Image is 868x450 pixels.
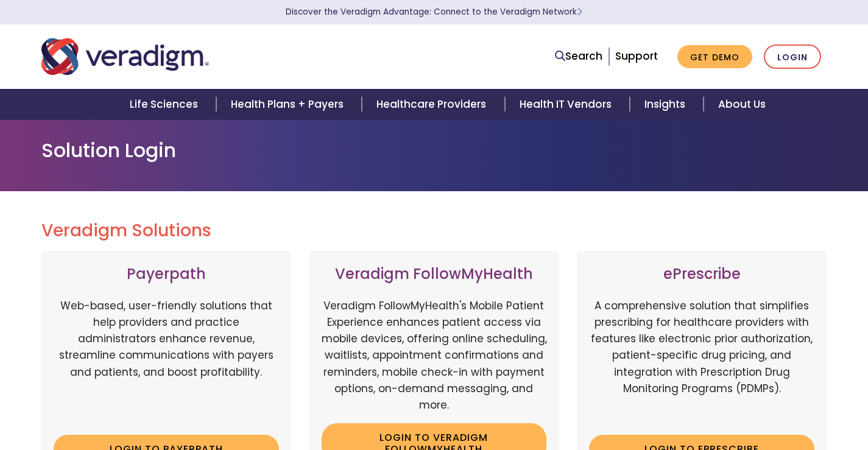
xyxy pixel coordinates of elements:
a: Insights [630,89,704,120]
a: Get Demo [677,45,752,69]
a: Search [555,48,602,65]
h3: ePrescribe [589,265,814,283]
a: Health IT Vendors [505,89,630,120]
a: Health Plans + Payers [216,89,362,120]
h3: Payerpath [54,265,279,283]
a: Discover the Veradigm Advantage: Connect to the Veradigm NetworkLearn More [286,6,582,18]
h2: Veradigm Solutions [41,220,827,241]
img: Veradigm logo [41,37,209,77]
h3: Veradigm FollowMyHealth [322,265,547,283]
p: Web-based, user-friendly solutions that help providers and practice administrators enhance revenu... [54,298,279,426]
a: Life Sciences [115,89,216,120]
a: Support [615,49,658,63]
p: Veradigm FollowMyHealth's Mobile Patient Experience enhances patient access via mobile devices, o... [322,298,547,413]
a: About Us [704,89,780,120]
a: Healthcare Providers [362,89,504,120]
h1: Solution Login [41,139,827,162]
p: A comprehensive solution that simplifies prescribing for healthcare providers with features like ... [589,298,814,426]
a: Login [764,44,821,69]
span: Learn More [577,6,582,18]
